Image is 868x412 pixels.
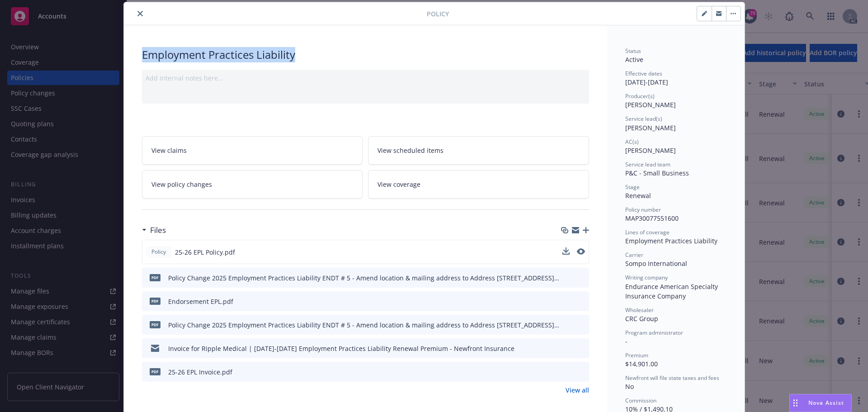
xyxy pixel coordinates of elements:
[625,115,662,123] span: Service lead(s)
[625,55,643,64] span: Active
[563,344,570,353] button: download file
[625,259,687,268] span: Sompo International
[563,367,570,377] button: download file
[150,248,168,256] span: Policy
[562,247,570,257] button: download file
[150,274,160,281] span: pdf
[625,161,670,168] span: Service lead team
[562,247,570,255] button: download file
[625,251,643,259] span: Carrier
[625,206,661,213] span: Policy number
[625,337,627,346] span: -
[625,282,720,300] span: Endurance American Specialty Insurance Company
[577,297,585,306] button: preview file
[625,100,676,109] span: [PERSON_NAME]
[789,394,852,412] button: Nova Assist
[577,273,585,283] button: preview file
[151,146,187,155] span: View claims
[625,191,651,200] span: Renewal
[625,228,670,236] span: Lines of coverage
[625,374,719,382] span: Newfront will file state taxes and fees
[135,8,146,19] button: close
[577,320,585,330] button: preview file
[577,344,585,353] button: preview file
[563,297,570,306] button: download file
[175,247,235,257] span: 25-26 EPL Policy.pdf
[625,47,641,55] span: Status
[563,320,570,330] button: download file
[150,224,166,236] h3: Files
[566,385,589,395] a: View all
[142,170,363,199] a: View policy changes
[377,146,443,155] span: View scheduled items
[790,394,801,412] div: Drag to move
[168,367,232,377] div: 25-26 EPL Invoice.pdf
[577,247,585,257] button: preview file
[151,180,212,189] span: View policy changes
[150,298,160,304] span: pdf
[146,73,585,83] div: Add internal notes here...
[625,146,676,155] span: [PERSON_NAME]
[625,123,676,132] span: [PERSON_NAME]
[625,382,634,391] span: No
[377,180,420,189] span: View coverage
[625,329,683,336] span: Program administrator
[168,273,559,283] div: Policy Change 2025 Employment Practices Liability ENDT # 5 - Amend location & mailing address to ...
[368,170,589,199] a: View coverage
[625,351,648,359] span: Premium
[625,397,656,404] span: Commission
[577,248,585,255] button: preview file
[625,237,717,245] span: Employment Practices Liability
[625,70,662,77] span: Effective dates
[563,273,570,283] button: download file
[577,367,585,377] button: preview file
[808,399,844,407] span: Nova Assist
[625,214,679,223] span: MAP30077551600
[625,92,655,100] span: Producer(s)
[625,169,689,177] span: P&C - Small Business
[625,360,658,368] span: $14,901.00
[168,344,514,353] div: Invoice for Ripple Medical | [DATE]-[DATE] Employment Practices Liability Renewal Premium - Newfr...
[142,136,363,165] a: View claims
[625,138,639,146] span: AC(s)
[168,320,559,330] div: Policy Change 2025 Employment Practices Liability ENDT # 5 - Amend location & mailing address to ...
[625,274,668,281] span: Writing company
[150,321,160,328] span: pdf
[427,9,449,19] span: Policy
[142,224,166,236] div: Files
[625,314,658,323] span: CRC Group
[625,306,654,314] span: Wholesaler
[625,70,726,87] div: [DATE] - [DATE]
[368,136,589,165] a: View scheduled items
[150,368,160,375] span: pdf
[168,297,233,306] div: Endorsement EPL.pdf
[625,183,640,191] span: Stage
[142,47,589,62] div: Employment Practices Liability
